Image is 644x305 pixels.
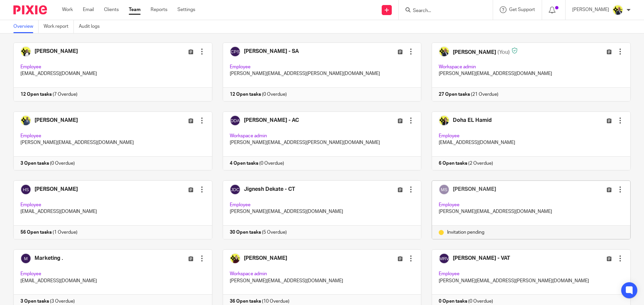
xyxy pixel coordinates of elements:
[13,5,47,14] img: Pixie
[572,6,609,13] p: [PERSON_NAME]
[412,8,473,14] input: Search
[509,7,535,12] span: Get Support
[439,229,624,236] div: Invitation pending
[62,6,73,13] a: Work
[439,184,449,195] img: svg%3E
[439,202,624,208] p: Employee
[612,5,623,15] img: Dan-Starbridge%20(1).jpg
[177,6,195,13] a: Settings
[104,6,119,13] a: Clients
[453,186,496,192] span: [PERSON_NAME]
[13,20,39,33] a: Overview
[83,6,94,13] a: Email
[44,20,74,33] a: Work report
[79,20,105,33] a: Audit logs
[439,208,624,215] p: [PERSON_NAME][EMAIL_ADDRESS][DOMAIN_NAME]
[129,6,141,13] a: Team
[151,6,167,13] a: Reports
